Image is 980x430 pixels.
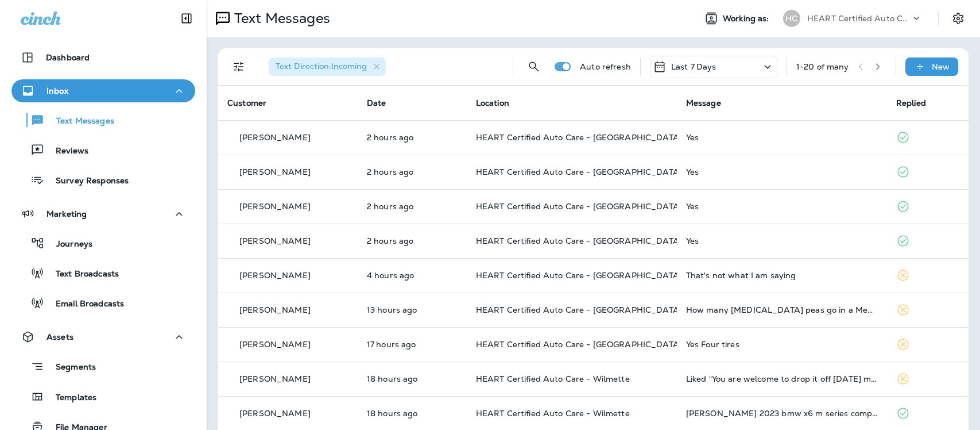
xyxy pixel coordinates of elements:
p: Inbox [47,86,68,95]
p: Dashboard [46,53,90,62]
div: How many black eye peas go in a Mediterranean soup? [686,305,878,314]
span: HEART Certified Auto Care - [GEOGRAPHIC_DATA] [476,236,682,246]
p: New [932,62,950,71]
p: Text Messages [230,10,330,27]
span: HEART Certified Auto Care - [GEOGRAPHIC_DATA] [476,201,682,212]
p: Templates [44,393,96,404]
p: Sep 12, 2025 09:05 AM [367,236,458,245]
div: That's not what I am saying [686,271,878,280]
p: Sep 12, 2025 07:08 AM [367,271,458,280]
span: HEART Certified Auto Care - [GEOGRAPHIC_DATA] [476,305,682,315]
button: Settings [948,8,969,29]
p: HEART Certified Auto Care [807,14,911,23]
button: Templates [11,385,195,409]
p: Sep 12, 2025 09:07 AM [367,202,458,211]
button: Segments [11,354,195,379]
div: Yes [686,236,878,245]
p: Assets [47,332,73,341]
span: Text Direction : Incoming [276,61,367,71]
span: Working as: [723,14,772,24]
button: Survey Responses [11,168,195,192]
button: Text Broadcasts [11,261,195,285]
div: 1 - 20 of many [796,62,849,71]
div: Yes [686,167,878,176]
span: Location [476,98,509,108]
p: Last 7 Days [671,62,716,71]
div: Text Direction:Incoming [269,57,386,76]
button: Email Broadcasts [11,291,195,315]
div: Liked “You are welcome to drop it off tomorrow morning; our shop opens at 7:00 AM” [686,374,878,383]
p: [PERSON_NAME] [239,167,311,176]
button: Reviews [11,138,195,162]
span: HEART Certified Auto Care - [GEOGRAPHIC_DATA] [476,132,682,143]
p: Sep 11, 2025 04:48 PM [367,409,458,418]
p: [PERSON_NAME] [239,409,311,418]
p: Auto refresh [580,62,631,71]
button: Search Messages [522,55,545,78]
p: Reviews [44,146,88,157]
span: Replied [896,98,926,108]
p: Sep 11, 2025 05:46 PM [367,340,458,349]
button: Assets [11,325,195,348]
p: Sep 11, 2025 09:26 PM [367,305,458,314]
p: Sep 12, 2025 09:07 AM [367,167,458,176]
p: [PERSON_NAME] [239,133,311,142]
span: HEART Certified Auto Care - Wilmette [476,408,630,419]
div: Stephen Dress 2023 bmw x6 m series competition Looking for a more all season tire Thanks [686,409,878,418]
span: HEART Certified Auto Care - [GEOGRAPHIC_DATA] [476,167,682,177]
span: HEART Certified Auto Care - [GEOGRAPHIC_DATA] [476,270,682,281]
button: Collapse Sidebar [171,7,203,30]
p: Sep 12, 2025 09:07 AM [367,133,458,142]
button: Dashboard [11,46,195,69]
p: [PERSON_NAME] [239,305,311,314]
p: Survey Responses [44,176,129,187]
span: Customer [227,98,266,108]
p: [PERSON_NAME] [239,236,311,245]
span: HEART Certified Auto Care - Wilmette [476,374,630,384]
p: Email Broadcasts [44,299,124,310]
p: Sep 11, 2025 05:08 PM [367,374,458,383]
span: Message [686,98,721,108]
p: Text Messages [45,116,114,127]
p: [PERSON_NAME] [239,374,311,383]
div: Yes [686,133,878,142]
p: Text Broadcasts [44,269,119,280]
span: HEART Certified Auto Care - [GEOGRAPHIC_DATA] [476,339,682,350]
p: [PERSON_NAME] [239,340,311,349]
button: Text Messages [11,108,195,132]
p: Segments [44,362,96,374]
p: [PERSON_NAME] [239,202,311,211]
p: Journeys [45,239,92,250]
p: [PERSON_NAME] [239,271,311,280]
span: Date [367,98,386,108]
button: Inbox [11,79,195,102]
button: Journeys [11,231,195,255]
div: Yes [686,202,878,211]
p: Marketing [47,209,87,218]
div: Yes Four tires [686,340,878,349]
button: Marketing [11,202,195,225]
button: Filters [227,55,250,78]
div: HC [783,10,800,27]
